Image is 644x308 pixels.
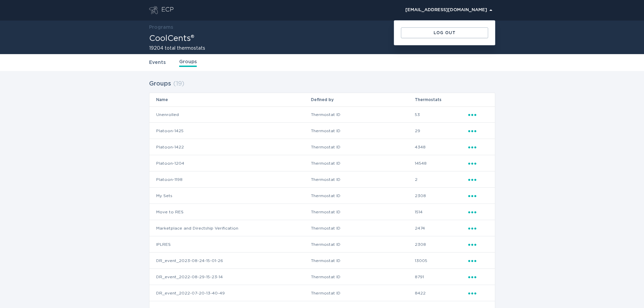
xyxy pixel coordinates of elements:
td: 2308 [414,236,468,253]
td: Thermostat ID [311,106,414,123]
tr: 284b5ddaee384c60988d455ebb0b7214 [149,171,495,188]
td: 13005 [414,253,468,269]
td: DR_event_2023-08-24-15-01-26 [149,253,311,269]
div: Log out [404,31,485,35]
a: Groups [179,58,197,67]
td: 1514 [414,204,468,220]
td: Thermostat ID [311,123,414,139]
td: My Sets [149,188,311,204]
td: Thermostat ID [311,155,414,171]
td: Platoon-1204 [149,155,311,171]
td: Thermostat ID [311,253,414,269]
div: [EMAIL_ADDRESS][DOMAIN_NAME] [405,8,492,12]
div: Popover menu [468,257,488,264]
td: 2474 [414,220,468,236]
h2: 19204 total thermostats [149,46,205,51]
td: Platoon-1422 [149,139,311,155]
td: Platoon-1425 [149,123,311,139]
div: ECP [161,6,174,14]
td: 8791 [414,269,468,285]
td: 4348 [414,139,468,155]
th: Defined by [311,93,414,106]
div: Popover menu [468,224,488,232]
a: Events [149,59,166,66]
div: Popover menu [468,111,488,118]
tr: a27af017789744ebb8dd51462db8dcd4 [149,220,495,236]
tr: 3c4c2222ac0548908481df664eb14307 [149,253,495,269]
td: 2308 [414,188,468,204]
td: Platoon-1198 [149,171,311,188]
td: Thermostat ID [311,236,414,253]
tr: 6b95aefc41ea4c58864b6af841e0c420 [149,155,495,171]
tr: 518205535d1e496e8a0d7f12926737a4 [149,269,495,285]
td: 2 [414,171,468,188]
div: Popover menu [468,176,488,183]
h1: CoolCents® [149,34,205,43]
td: 8422 [414,285,468,301]
td: IPLRES [149,236,311,253]
tr: 1c0eee637f9f497f9b4b3c87dc1aadbf [149,139,495,155]
td: Thermostat ID [311,204,414,220]
button: Open user account details [402,5,495,15]
tr: Table Headers [149,93,495,106]
div: Popover menu [468,289,488,297]
td: Thermostat ID [311,188,414,204]
td: DR_event_2022-08-29-15-23-14 [149,269,311,285]
div: Popover menu [468,127,488,135]
td: DR_event_2022-07-20-13-40-49 [149,285,311,301]
button: Log out [401,27,488,38]
div: Popover menu [468,192,488,199]
td: 29 [414,123,468,139]
div: Popover menu [468,143,488,151]
div: Popover menu [468,160,488,167]
tr: c3184d4bbb294b04a713212456d0f1a805d437f9 [149,236,495,253]
td: Unenrolled [149,106,311,123]
div: Popover menu [468,208,488,216]
a: Programs [149,25,173,30]
td: Move to RES [149,204,311,220]
td: Thermostat ID [311,171,414,188]
tr: 3fc2cf61729141858f95d32e7c498d0a [149,123,495,139]
h2: Groups [149,78,171,90]
tr: 28136b405b6a341afefaecf4a2cc3d9e3cfb9a12 [149,106,495,123]
tr: f2da7ce81dc6415e8cf0fa72055e0c34 [149,204,495,220]
td: 14548 [414,155,468,171]
th: Name [149,93,311,106]
td: Thermostat ID [311,220,414,236]
tr: 08cafafc5660ebb1abb2f18e522bf7512528a79e [149,188,495,204]
div: Popover menu [468,241,488,248]
td: Thermostat ID [311,269,414,285]
td: 53 [414,106,468,123]
td: Thermostat ID [311,285,414,301]
th: Thermostats [414,93,468,106]
button: Go to dashboard [149,6,158,14]
td: Thermostat ID [311,139,414,155]
td: Marketplace and Directship Verification [149,220,311,236]
span: ( 19 ) [173,81,184,87]
tr: a85314ad178943d9ac3561b7e79bd067 [149,285,495,301]
div: Popover menu [468,273,488,281]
